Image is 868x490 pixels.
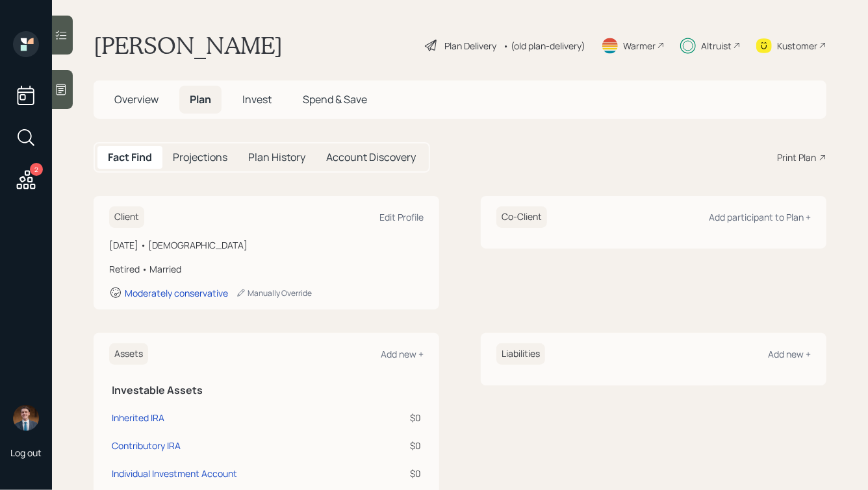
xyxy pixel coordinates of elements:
[701,39,732,53] div: Altruist
[112,439,181,452] div: Contributory IRA
[326,151,416,164] h5: Account Discovery
[503,39,585,53] div: • (old plan-delivery)
[30,163,43,176] div: 2
[709,211,811,223] div: Add participant to Plan +
[381,348,424,360] div: Add new +
[112,384,421,397] h5: Investable Assets
[351,411,422,424] div: $0
[94,31,283,60] h1: [PERSON_NAME]
[496,343,545,365] h6: Liabilities
[777,151,816,164] div: Print Plan
[379,211,424,223] div: Edit Profile
[768,348,811,360] div: Add new +
[351,439,422,452] div: $0
[623,39,656,53] div: Warmer
[125,287,228,299] div: Moderately conservative
[248,151,305,164] h5: Plan History
[242,92,272,106] span: Invest
[109,206,144,228] h6: Client
[173,151,227,164] h5: Projections
[236,288,312,299] div: Manually Override
[114,92,159,106] span: Overview
[777,39,817,53] div: Kustomer
[13,405,39,431] img: hunter_neumayer.jpg
[108,151,152,164] h5: Fact Find
[190,92,211,106] span: Plan
[303,92,367,106] span: Spend & Save
[10,447,42,459] div: Log out
[109,262,424,276] div: Retired • Married
[112,467,237,480] div: Individual Investment Account
[351,467,422,480] div: $0
[444,39,496,53] div: Plan Delivery
[112,411,164,424] div: Inherited IRA
[496,206,547,228] h6: Co-Client
[109,343,148,365] h6: Assets
[109,238,424,252] div: [DATE] • [DEMOGRAPHIC_DATA]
